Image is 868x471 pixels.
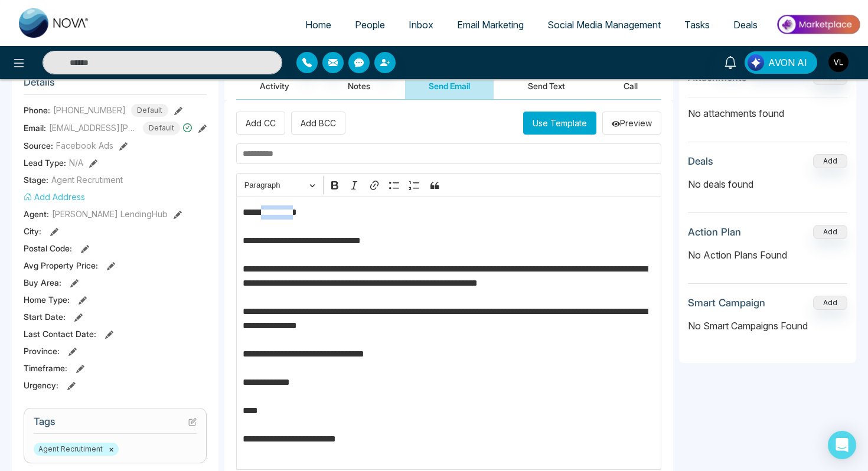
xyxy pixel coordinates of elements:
span: People [355,19,385,31]
span: Add [813,72,847,82]
span: Email Marketing [457,19,524,31]
span: Buy Area : [24,276,61,289]
span: [PHONE_NUMBER] [53,104,126,116]
span: Agent Recrutiment [34,443,119,456]
div: Editor editing area: main [236,197,661,470]
span: Home [305,19,331,31]
span: Avg Property Price : [24,259,98,272]
button: Add CC [236,112,285,135]
button: Paragraph [239,176,321,194]
span: Deals [733,19,758,31]
span: Social Media Management [547,19,661,31]
button: Call [600,73,661,99]
span: Start Date : [24,310,66,323]
a: Tasks [673,14,722,36]
button: Notes [324,73,394,99]
button: Add Address [24,191,85,203]
span: Inbox [409,19,433,31]
button: Send Text [504,73,589,99]
button: Activity [236,73,313,99]
h3: Details [24,76,207,94]
a: Inbox [397,14,445,36]
button: Preview [602,112,661,135]
p: No Action Plans Found [688,248,847,262]
span: Timeframe : [24,362,67,374]
span: Default [143,122,180,135]
button: Use Template [523,112,596,135]
span: [EMAIL_ADDRESS][PERSON_NAME][DOMAIN_NAME] [49,122,138,134]
span: Stage: [24,174,48,186]
span: City : [24,225,41,237]
a: Email Marketing [445,14,536,36]
span: Phone: [24,104,50,116]
span: Home Type : [24,293,70,306]
a: Deals [722,14,769,36]
button: Add BCC [291,112,345,135]
div: Open Intercom Messenger [828,431,856,459]
button: Add [813,225,847,239]
button: Add [813,296,847,310]
img: Nova CRM Logo [19,8,90,38]
span: Email: [24,122,46,134]
button: × [109,444,114,454]
a: Social Media Management [536,14,673,36]
button: AVON AI [745,51,817,74]
span: AVON AI [768,55,807,70]
span: [PERSON_NAME] LendingHub [52,208,168,220]
p: No Smart Campaigns Found [688,319,847,333]
h3: Smart Campaign [688,297,765,309]
p: No attachments found [688,97,847,120]
span: Source: [24,139,53,152]
div: Editor toolbar [236,173,661,196]
img: User Avatar [828,52,849,72]
a: People [343,14,397,36]
button: Send Email [405,73,494,99]
span: Facebook Ads [56,139,113,152]
h3: Action Plan [688,226,741,238]
img: Market-place.gif [775,11,861,38]
span: Urgency : [24,379,58,391]
h3: Deals [688,155,713,167]
button: Add [813,154,847,168]
span: Lead Type: [24,156,66,169]
span: Paragraph [244,178,306,192]
span: Last Contact Date : [24,328,96,340]
span: Postal Code : [24,242,72,254]
span: Tasks [684,19,710,31]
img: Lead Flow [748,54,764,71]
span: N/A [69,156,83,169]
span: Province : [24,345,60,357]
span: Agent Recrutiment [51,174,123,186]
h3: Tags [34,416,197,434]
span: Agent: [24,208,49,220]
p: No deals found [688,177,847,191]
a: Home [293,14,343,36]
span: Default [131,104,168,117]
